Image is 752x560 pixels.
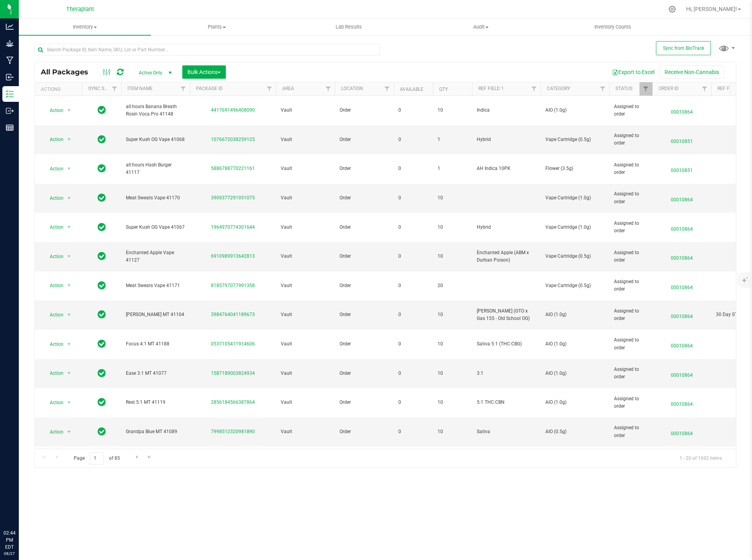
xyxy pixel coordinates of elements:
[64,339,74,350] span: select
[398,282,428,289] span: 0
[545,399,605,406] span: AIO (1.0g)
[211,253,255,259] a: 6910989913642813
[340,107,389,114] span: Order
[545,165,605,172] span: Flower (3.5g)
[98,280,106,291] span: In Sync
[340,253,389,260] span: Order
[43,280,64,291] span: Action
[43,426,64,437] span: Action
[211,370,255,376] a: 1587189003824934
[98,309,106,320] span: In Sync
[282,86,294,91] a: Area
[6,23,14,31] inline-svg: Analytics
[126,370,185,377] span: Ease 3:1 MT 41077
[281,340,330,348] span: Vault
[398,165,428,172] span: 0
[657,222,707,233] span: 00010864
[281,399,330,406] span: Vault
[98,222,106,233] span: In Sync
[4,529,15,551] p: 02:44 PM EDT
[659,65,724,79] button: Receive Non-Cannabis
[673,452,728,464] span: 1 - 20 of 1692 items
[281,282,330,289] span: Vault
[639,82,652,96] a: Filter
[438,165,467,172] span: 1
[90,452,104,464] input: 1
[477,165,536,172] span: AH Indica 10PK
[126,249,185,264] span: Enchanted Apple Vape 41127
[283,19,415,35] a: Lab Results
[438,136,467,143] span: 1
[98,426,106,437] span: In Sync
[211,429,255,434] a: 7998512320981890
[177,82,190,96] a: Filter
[614,220,648,235] span: Assigned to order
[64,251,74,262] span: select
[6,40,14,47] inline-svg: Grow
[322,82,335,96] a: Filter
[64,134,74,145] span: select
[398,224,428,231] span: 0
[144,452,155,463] a: Go to the last page
[438,340,467,348] span: 10
[19,23,151,31] span: Inventory
[211,341,255,347] a: 0537105411914606
[545,224,605,231] span: Vape Cartridge (1.0g)
[43,193,64,204] span: Action
[667,5,677,13] div: Manage settings
[211,224,255,230] a: 1964970774301644
[340,282,389,289] span: Order
[211,195,255,201] a: 3909377291931075
[657,397,707,408] span: 00010864
[126,224,185,231] span: Super Kush OG Vape 41067
[211,283,255,288] a: 8185797077991358
[66,6,94,13] span: Theraplant
[657,368,707,379] span: 00010864
[98,368,106,379] span: In Sync
[545,370,605,377] span: AIO (1.0g)
[64,280,74,291] span: select
[64,105,74,116] span: select
[196,86,223,91] a: Package ID
[381,82,394,96] a: Filter
[6,90,14,98] inline-svg: Inventory
[438,428,467,435] span: 10
[477,224,536,231] span: Hybrid
[439,87,448,92] a: Qty
[263,82,276,96] a: Filter
[614,424,648,439] span: Assigned to order
[657,163,707,174] span: 00010851
[98,163,106,174] span: In Sync
[67,452,126,464] span: Page of 85
[341,86,363,91] a: Location
[657,105,707,116] span: 00010864
[545,428,605,435] span: AIO (0.5g)
[657,309,707,320] span: 00010864
[35,44,380,56] input: Search Package ID, Item Name, SKU, Lot or Part Number...
[64,222,74,233] span: select
[614,336,648,351] span: Assigned to order
[438,370,467,377] span: 10
[325,23,372,31] span: Lab Results
[281,253,330,260] span: Vault
[438,311,467,318] span: 10
[547,86,570,91] a: Category
[614,161,648,176] span: Assigned to order
[340,311,389,318] span: Order
[398,370,428,377] span: 0
[108,82,121,96] a: Filter
[477,428,536,435] span: Sativa
[596,82,609,96] a: Filter
[98,338,106,349] span: In Sync
[547,19,679,35] a: Inventory Counts
[477,399,536,406] span: 5:1 THC:CBN
[545,282,605,289] span: Vape Cartridge (0.5g)
[340,340,389,348] span: Order
[657,134,707,145] span: 00010851
[438,224,467,231] span: 10
[98,251,106,262] span: In Sync
[607,65,659,79] button: Export to Excel
[151,19,283,35] a: Plants
[64,397,74,408] span: select
[281,107,330,114] span: Vault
